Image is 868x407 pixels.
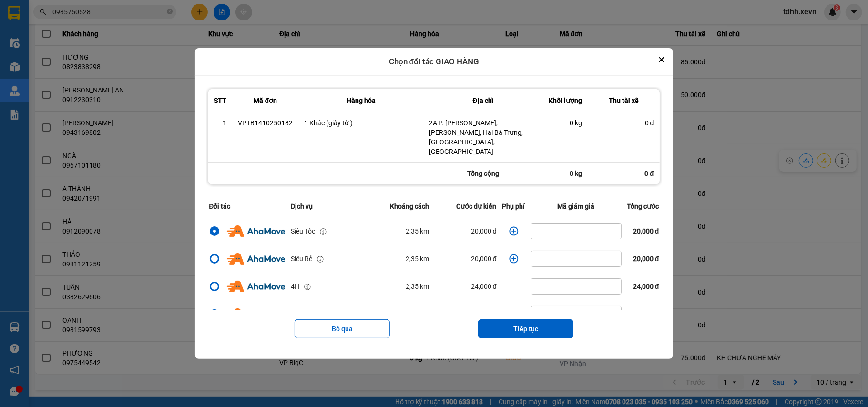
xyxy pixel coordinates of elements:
[633,283,659,290] span: 24,000 đ
[291,254,312,264] div: Siêu Rẻ
[432,300,499,328] td: 20,000 đ
[588,163,660,184] div: 0 đ
[195,48,673,359] div: dialog
[366,300,432,328] td: 2,35 km
[633,255,659,263] span: 20,000 đ
[432,217,499,245] td: 20,000 đ
[366,217,432,245] td: 2,35 km
[288,195,366,217] th: Dịch vụ
[594,118,654,128] div: 0 đ
[432,245,499,273] td: 20,000 đ
[528,195,624,217] th: Mã giảm giá
[195,48,673,76] div: Chọn đối tác GIAO HÀNG
[366,195,432,217] th: Khoảng cách
[549,118,582,128] div: 0 kg
[366,245,432,273] td: 2,35 km
[500,195,528,217] th: Phụ phí
[432,273,499,300] td: 24,000 đ
[478,319,573,338] button: Tiếp tục
[227,308,285,320] img: Ahamove
[543,163,588,184] div: 0 kg
[304,118,418,128] div: 1 Khác (giấy tờ )
[624,195,662,217] th: Tổng cước
[295,319,390,338] button: Bỏ qua
[227,253,285,265] img: Ahamove
[633,227,659,235] span: 20,000 đ
[206,195,287,217] th: Đối tác
[432,195,499,217] th: Cước dự kiến
[594,95,654,106] div: Thu tài xế
[549,95,582,106] div: Khối lượng
[214,118,226,128] div: 1
[291,309,299,319] div: 2H
[366,273,432,300] td: 2,35 km
[238,118,293,128] div: VPTB1410250182
[291,281,299,292] div: 4H
[656,54,667,65] button: Close
[429,95,537,106] div: Địa chỉ
[227,225,285,237] img: Ahamove
[424,163,543,184] div: Tổng cộng
[238,95,293,106] div: Mã đơn
[214,95,226,106] div: STT
[304,95,418,106] div: Hàng hóa
[291,226,315,236] div: Siêu Tốc
[429,118,537,156] div: 2A P. [PERSON_NAME], [PERSON_NAME], Hai Bà Trưng, [GEOGRAPHIC_DATA], [GEOGRAPHIC_DATA]
[227,281,285,292] img: Ahamove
